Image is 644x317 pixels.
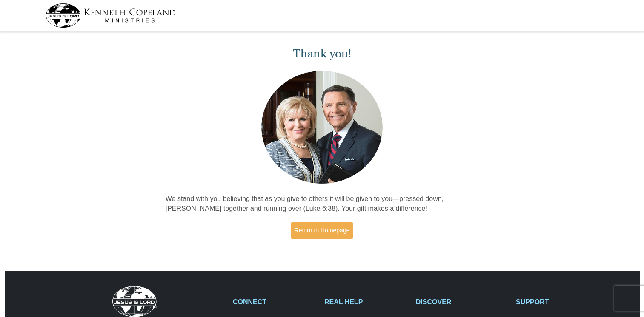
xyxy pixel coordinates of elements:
img: Kenneth and Gloria [259,69,385,186]
h2: DISCOVER [416,298,507,306]
h2: SUPPORT [516,298,598,306]
h2: CONNECT [233,298,315,306]
img: kcm-header-logo.svg [46,3,176,28]
p: We stand with you believing that as you give to others it will be given to you—pressed down, [PER... [166,194,479,214]
h2: REAL HELP [324,298,407,306]
h1: Thank you! [166,47,479,61]
a: Return to Homepage [291,222,354,239]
